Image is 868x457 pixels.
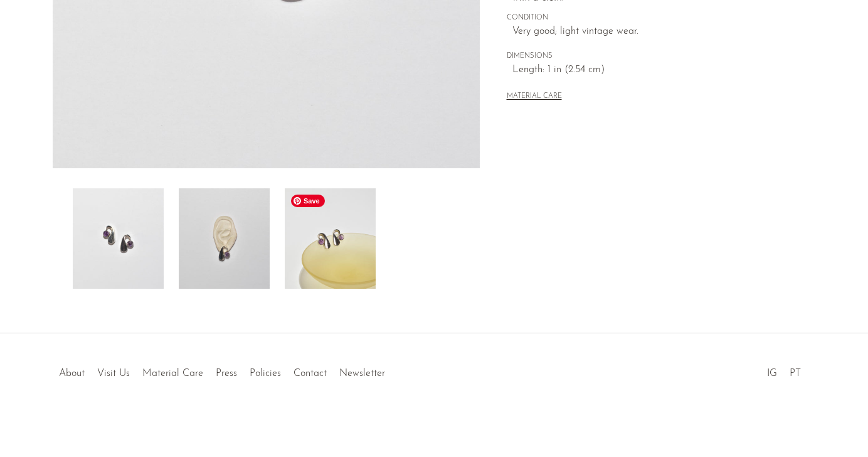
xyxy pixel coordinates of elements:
a: Press [216,368,237,379]
ul: Social Medias [761,358,807,382]
span: Length: 1 in (2.54 cm) [512,62,789,78]
button: MATERIAL CARE [507,92,562,102]
img: Amethyst Teardrop Earrings [179,188,270,289]
span: Save [291,195,325,207]
img: Amethyst Teardrop Earrings [285,188,376,289]
a: IG [767,368,777,379]
a: Material Care [142,368,203,379]
a: About [59,368,85,379]
a: Visit Us [97,368,130,379]
span: CONDITION [507,13,789,24]
a: Contact [294,368,327,379]
a: Policies [250,368,281,379]
img: Amethyst Teardrop Earrings [73,188,164,289]
ul: Quick links [53,358,391,382]
span: DIMENSIONS [507,51,789,62]
span: Very good; light vintage wear. [512,24,789,40]
a: PT [790,368,801,379]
